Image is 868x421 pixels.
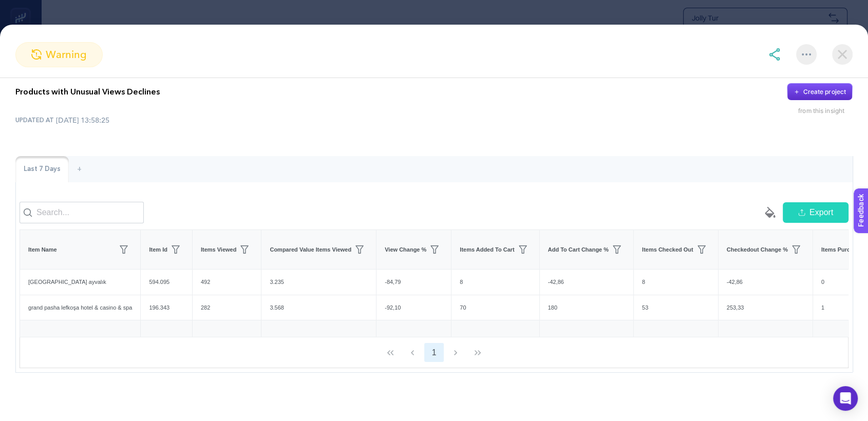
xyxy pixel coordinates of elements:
div: 3.235 [261,270,376,295]
button: Export [783,202,848,223]
div: -84,79 [376,270,451,295]
div: Last 7 Days [15,156,69,183]
span: Compared Value Items Viewed [270,245,351,254]
div: 180 [540,295,633,320]
span: Items Purchased [821,245,866,254]
span: Checkedout Change % [727,245,788,254]
div: from this insight [798,107,853,115]
div: + [69,156,90,183]
input: Search... [20,202,144,223]
span: View Change % [385,245,426,254]
span: Add To Cart Change % [548,245,609,254]
img: warning [31,49,42,60]
div: 253,33 [719,295,813,320]
div: 8 [634,270,718,295]
div: Create project [803,88,846,96]
div: -42,86 [540,270,633,295]
span: Export [809,206,833,219]
button: 1 [424,343,444,362]
img: share [768,48,781,61]
span: warning [46,47,87,62]
div: 8 [451,270,539,295]
div: 53 [634,295,718,320]
div: 282 [193,295,261,320]
div: 492 [193,270,261,295]
div: 3.568 [261,295,376,320]
div: Open Intercom Messenger [833,386,858,411]
time: [DATE] 13:58:25 [56,115,109,125]
p: Products with Unusual Views Declines [15,86,160,98]
div: [GEOGRAPHIC_DATA] ayvalık [20,270,140,295]
div: -92,10 [376,295,451,320]
div: 70 [451,295,539,320]
div: 594.095 [141,270,192,295]
span: Feedback [6,3,39,11]
div: 196.343 [141,295,192,320]
span: Item Name [28,245,57,254]
span: Items Viewed [201,245,237,254]
span: Item Id [149,245,167,254]
button: Create project [787,83,853,101]
span: Items Checked Out [642,245,693,254]
span: UPDATED AT [15,116,54,124]
div: -42,86 [719,270,813,295]
img: close-dialog [832,44,853,65]
div: grand pasha lefkoşa hotel & casino & spa [20,295,140,320]
img: More options [802,53,811,55]
span: Items Added To Cart [460,245,514,254]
